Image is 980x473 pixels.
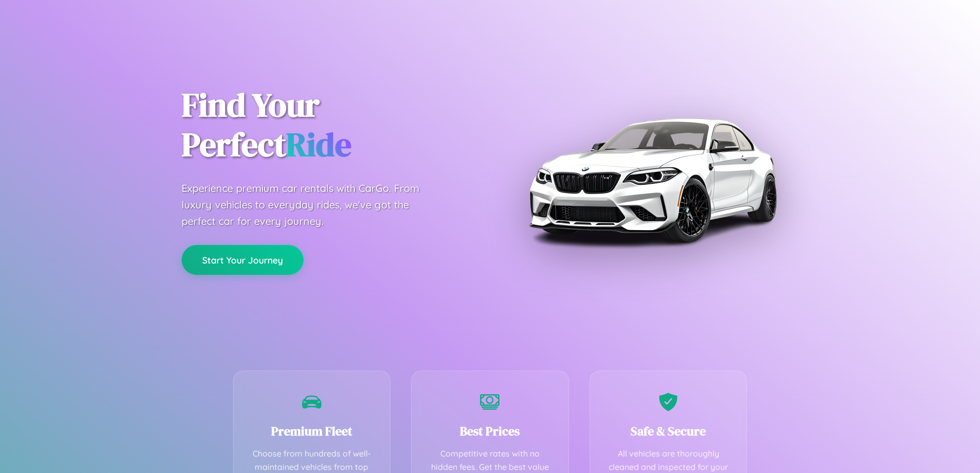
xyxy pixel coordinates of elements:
[182,245,304,275] button: Start Your Journey
[182,180,439,230] p: Experience premium car rentals with CarGo. From luxury vehicles to everyday rides, we've got the ...
[427,423,553,440] h3: Best Prices
[524,51,781,309] img: Premium BMW car rental vehicle
[605,423,732,440] h3: Safe & Secure
[286,122,351,167] span: Ride
[249,423,375,440] h3: Premium Fleet
[182,85,475,165] h1: Find Your Perfect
